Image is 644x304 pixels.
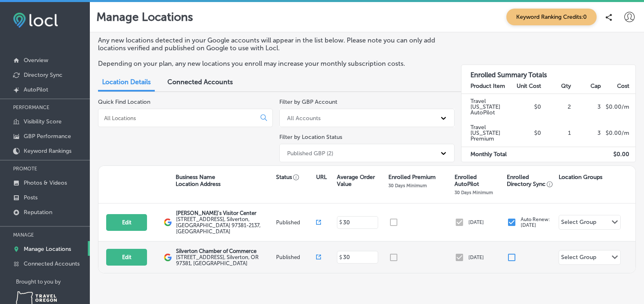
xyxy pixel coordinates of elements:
[455,190,493,195] p: 30 Days Minimum
[601,79,635,94] th: Cost
[470,83,505,89] strong: Product Item
[13,13,58,28] img: fda3e92497d09a02dc62c9cd864e3231.png
[601,147,635,162] td: $ 0.00
[511,79,541,94] th: Unit Cost
[176,254,274,266] label: [STREET_ADDRESS] , Silverton, OR 97381, [GEOGRAPHIC_DATA]
[279,98,337,105] label: Filter by GBP Account
[461,65,635,79] h3: Enrolled Summary Totals
[339,255,342,260] p: $
[601,120,635,147] td: $ 0.00 /m
[24,148,71,154] p: Keyword Rankings
[102,78,151,86] span: Location Details
[24,57,48,64] p: Overview
[455,174,503,188] p: Enrolled AutoPilot
[103,114,254,122] input: All Locations
[559,174,602,181] p: Location Groups
[521,217,550,228] p: Auto Renew: [DATE]
[388,174,436,181] p: Enrolled Premium
[461,120,511,147] td: Travel [US_STATE] Premium
[279,134,342,141] label: Filter by Location Status
[96,10,193,24] p: Manage Locations
[571,94,601,120] td: 3
[24,86,48,93] p: AutoPilot
[276,254,316,260] p: Published
[468,219,484,225] p: [DATE]
[24,118,62,125] p: Visibility Score
[24,246,71,253] p: Manage Locations
[541,79,571,94] th: Qty
[339,219,342,225] p: $
[164,218,172,226] img: logo
[24,133,71,140] p: GBP Performance
[461,147,511,162] td: Monthly Total
[316,174,327,181] p: URL
[16,279,90,285] p: Brought to you by
[571,79,601,94] th: Cap
[511,94,541,120] td: $0
[541,120,571,147] td: 1
[601,94,635,120] td: $ 0.00 /m
[511,120,541,147] td: $0
[24,194,38,201] p: Posts
[287,114,321,121] div: All Accounts
[506,9,597,25] span: Keyword Ranking Credits: 0
[176,248,274,254] p: Silverton Chamber of Commerce
[176,174,221,188] p: Business Name Location Address
[276,174,316,181] p: Status
[388,183,427,188] p: 30 Days Minimum
[287,150,333,156] div: Published GBP (2)
[337,174,384,188] p: Average Order Value
[541,94,571,120] td: 2
[176,210,274,216] p: [PERSON_NAME]'s Visitor Center
[98,36,448,52] p: Any new locations detected in your Google accounts will appear in the list below. Please note you...
[561,219,596,228] div: Select Group
[98,60,448,67] p: Depending on your plan, any new locations you enroll may increase your monthly subscription costs.
[167,78,233,86] span: Connected Accounts
[98,98,150,105] label: Quick Find Location
[106,249,147,266] button: Edit
[507,174,555,188] p: Enrolled Directory Sync
[276,219,316,226] p: Published
[164,253,172,262] img: logo
[468,255,484,260] p: [DATE]
[24,72,62,78] p: Directory Sync
[24,260,80,267] p: Connected Accounts
[106,214,147,231] button: Edit
[24,179,67,186] p: Photos & Videos
[176,216,274,235] label: [STREET_ADDRESS] , Silverton, [GEOGRAPHIC_DATA] 97381-2137, [GEOGRAPHIC_DATA]
[24,209,52,216] p: Reputation
[561,254,596,263] div: Select Group
[461,94,511,120] td: Travel [US_STATE] AutoPilot
[571,120,601,147] td: 3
